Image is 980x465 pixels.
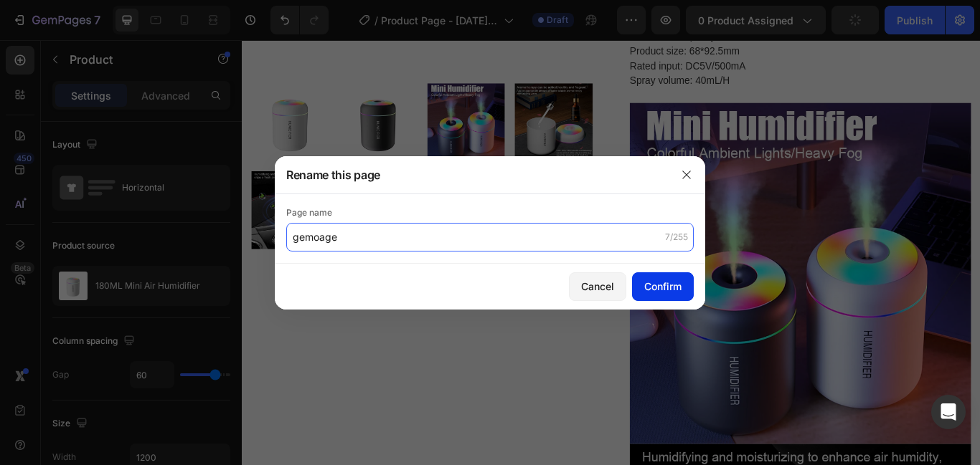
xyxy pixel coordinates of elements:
div: Confirm [644,279,682,294]
span: Spray volume: 40mL/H [452,41,569,53]
div: Cancel [581,279,614,294]
div: Page name [286,206,694,220]
div: Open Intercom Messenger [931,395,966,429]
span: Product size: 68*92.5mm [452,6,580,19]
span: Rated input: DC5V/500mA [452,24,588,36]
button: Confirm [632,272,694,301]
h3: Rename this page [286,166,380,183]
button: Cancel [569,272,626,301]
div: 7/255 [665,231,688,244]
